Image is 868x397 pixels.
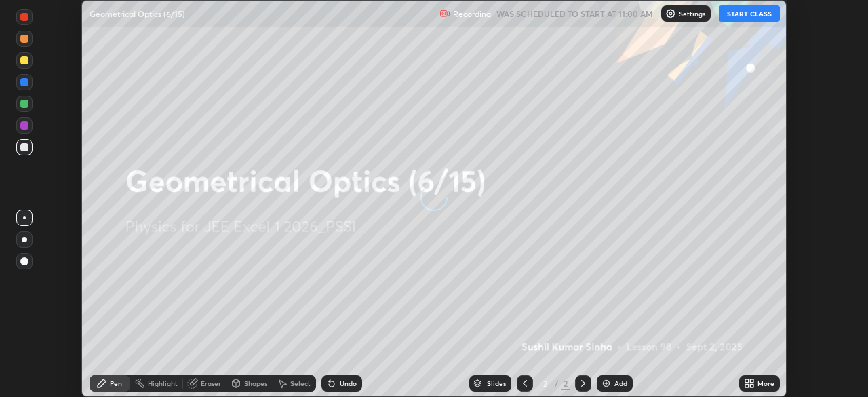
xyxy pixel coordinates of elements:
div: Pen [110,380,122,387]
h5: WAS SCHEDULED TO START AT 11:00 AM [496,7,653,20]
div: Highlight [148,380,178,387]
img: class-settings-icons [665,8,676,19]
div: Add [614,380,627,387]
div: 2 [561,377,570,390]
p: Geometrical Optics (6/15) [90,8,185,19]
div: Slides [487,380,506,387]
div: Undo [340,380,357,387]
p: Settings [679,10,705,17]
div: Shapes [244,380,267,387]
button: START CLASS [719,5,780,22]
div: / [555,379,559,387]
div: 2 [538,379,552,387]
p: Recording [453,9,491,19]
div: Select [290,380,311,387]
img: add-slide-button [601,378,612,389]
img: recording.375f2c34.svg [439,8,450,19]
div: Eraser [201,380,221,387]
div: More [757,380,774,387]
